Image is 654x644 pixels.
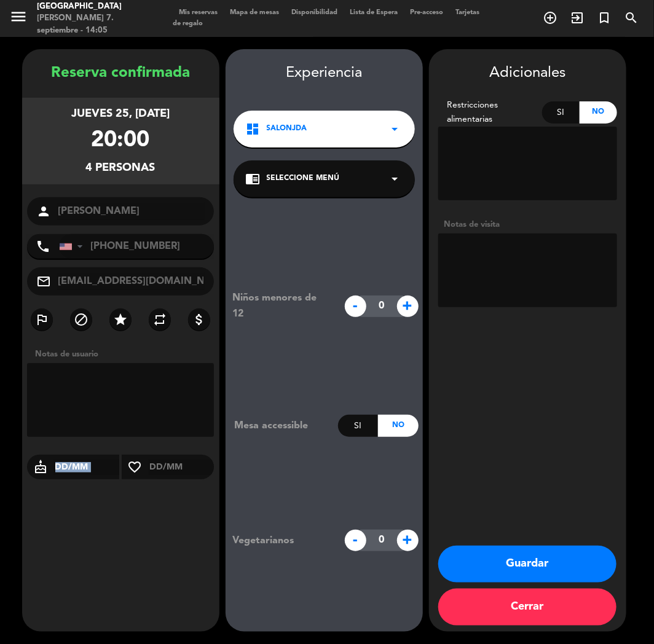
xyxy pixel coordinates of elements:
[152,312,167,327] i: repeat
[71,105,170,123] div: jueves 25, [DATE]
[36,239,50,254] i: phone
[173,9,224,16] span: Mis reservas
[74,312,89,327] i: block
[388,122,403,136] i: arrow_drop_down
[37,1,154,13] div: [GEOGRAPHIC_DATA]
[9,7,28,30] button: menu
[54,460,120,475] input: DD/MM
[580,101,617,124] div: No
[345,296,366,317] span: -
[86,159,156,177] div: 4 personas
[438,98,543,127] div: Restricciones alimentarias
[226,418,338,434] div: Mesa accessible
[438,589,617,626] button: Cerrar
[397,530,419,551] span: +
[223,290,338,322] div: Niños menores de 12
[285,9,344,16] span: Disponibilidad
[344,9,404,16] span: Lista de Espera
[246,171,261,186] i: chrome_reader_mode
[9,7,28,26] i: menu
[92,123,150,159] div: 20:00
[388,171,403,186] i: arrow_drop_down
[36,204,51,219] i: person
[226,61,423,85] div: Experiencia
[27,460,54,474] i: cake
[438,218,617,231] div: Notas de visita
[36,274,51,289] i: mail_outline
[149,460,215,475] input: DD/MM
[542,101,580,124] div: Si
[345,530,366,551] span: -
[624,10,639,25] i: search
[113,312,128,327] i: star
[122,460,149,474] i: favorite_border
[267,173,340,185] span: Seleccione Menú
[397,296,419,317] span: +
[246,122,261,136] i: dashboard
[438,61,617,85] div: Adicionales
[338,415,378,437] div: Si
[378,415,418,437] div: No
[267,123,307,135] span: SalonJDA
[597,10,612,25] i: turned_in_not
[543,10,557,25] i: add_circle_outline
[570,10,585,25] i: exit_to_app
[30,348,219,361] div: Notas de usuario
[223,533,338,549] div: Vegetarianos
[60,235,88,258] div: United States: +1
[192,312,207,327] i: attach_money
[438,546,617,583] button: Guardar
[34,312,49,327] i: outlined_flag
[224,9,285,16] span: Mapa de mesas
[22,61,219,85] div: Reserva confirmada
[37,12,154,36] div: [PERSON_NAME] 7. septiembre - 14:05
[404,9,449,16] span: Pre-acceso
